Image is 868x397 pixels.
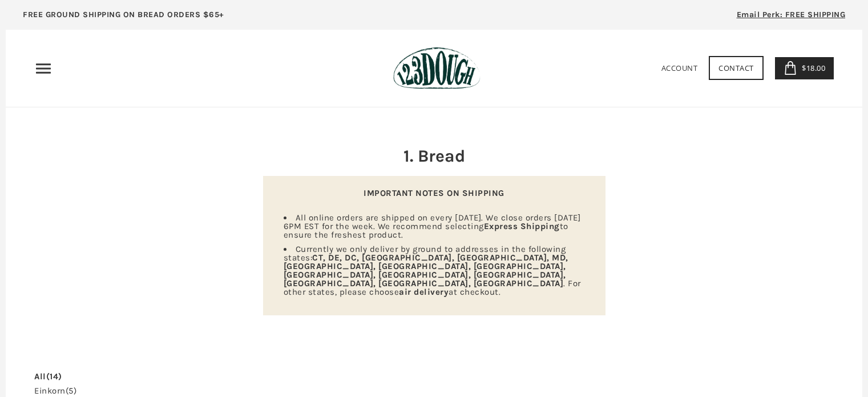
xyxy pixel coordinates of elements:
img: 123Dough Bakery [393,47,481,90]
a: Account [661,63,698,73]
p: FREE GROUND SHIPPING ON BREAD ORDERS $65+ [23,9,224,21]
h2: 1. Bread [263,144,605,168]
span: Currently we only deliver by ground to addresses in the following states: . For other states, ple... [284,244,581,297]
strong: air delivery [399,287,449,297]
strong: IMPORTANT NOTES ON SHIPPING [364,188,504,198]
span: (14) [46,371,62,382]
a: $18.00 [775,57,834,79]
a: Email Perk: FREE SHIPPING [720,6,863,30]
span: All online orders are shipped on every [DATE]. We close orders [DATE] 6PM EST for the week. We re... [284,212,581,240]
nav: Primary [34,59,53,78]
span: Email Perk: FREE SHIPPING [737,10,846,19]
a: FREE GROUND SHIPPING ON BREAD ORDERS $65+ [6,6,241,30]
strong: Express Shipping [484,221,560,231]
a: einkorn(5) [34,387,76,395]
a: All(14) [34,372,62,381]
span: (5) [66,386,77,396]
span: $18.00 [799,63,825,73]
a: Contact [709,56,764,80]
strong: CT, DE, DC, [GEOGRAPHIC_DATA], [GEOGRAPHIC_DATA], MD, [GEOGRAPHIC_DATA], [GEOGRAPHIC_DATA], [GEOG... [284,252,568,288]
